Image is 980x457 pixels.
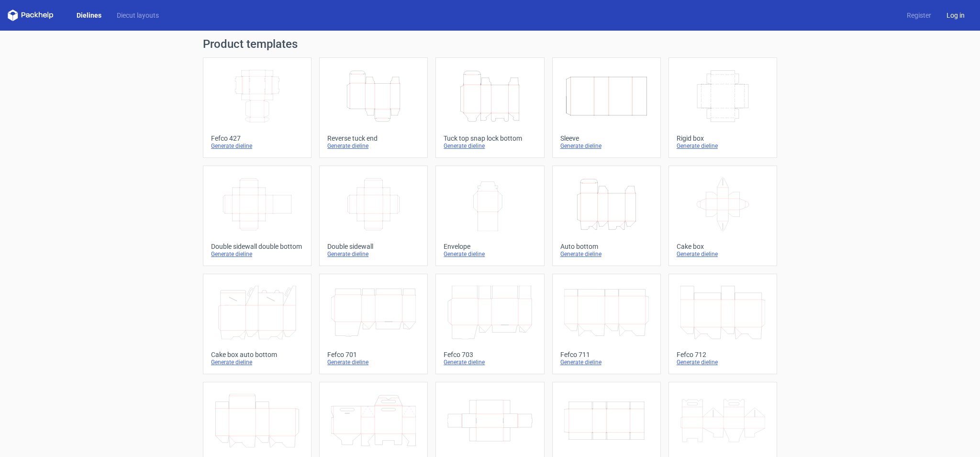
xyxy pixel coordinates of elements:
div: Generate dieline [560,142,653,150]
div: Fefco 711 [560,351,653,358]
a: Reverse tuck endGenerate dieline [319,57,428,158]
div: Generate dieline [327,358,420,366]
div: Generate dieline [677,250,769,258]
div: Auto bottom [560,243,653,250]
a: Register [899,11,939,20]
div: Generate dieline [677,142,769,150]
a: EnvelopeGenerate dieline [435,166,544,266]
a: Cake box auto bottomGenerate dieline [203,274,312,374]
a: Cake boxGenerate dieline [668,166,777,266]
a: Fefco 711Generate dieline [552,274,661,374]
div: Generate dieline [560,358,653,366]
a: Diecut layouts [109,11,167,20]
h1: Product templates [203,38,777,50]
a: Log in [939,11,972,20]
a: Fefco 701Generate dieline [319,274,428,374]
div: Generate dieline [560,250,653,258]
div: Generate dieline [444,250,536,258]
div: Double sidewall [327,243,420,250]
a: Fefco 703Generate dieline [435,274,544,374]
div: Generate dieline [327,250,420,258]
a: Fefco 712Generate dieline [668,274,777,374]
div: Double sidewall double bottom [211,243,303,250]
div: Rigid box [677,134,769,142]
div: Fefco 427 [211,134,303,142]
div: Generate dieline [211,358,303,366]
div: Tuck top snap lock bottom [444,134,536,142]
div: Envelope [444,243,536,250]
a: Double sidewallGenerate dieline [319,166,428,266]
div: Cake box auto bottom [211,351,303,358]
a: Double sidewall double bottomGenerate dieline [203,166,312,266]
a: SleeveGenerate dieline [552,57,661,158]
div: Fefco 701 [327,351,420,358]
div: Cake box [677,243,769,250]
div: Sleeve [560,134,653,142]
div: Reverse tuck end [327,134,420,142]
a: Dielines [69,11,109,20]
div: Generate dieline [327,142,420,150]
div: Generate dieline [677,358,769,366]
a: Auto bottomGenerate dieline [552,166,661,266]
div: Generate dieline [444,358,536,366]
div: Generate dieline [211,142,303,150]
div: Fefco 703 [444,351,536,358]
a: Fefco 427Generate dieline [203,57,312,158]
div: Generate dieline [211,250,303,258]
div: Generate dieline [444,142,536,150]
div: Fefco 712 [677,351,769,358]
a: Rigid boxGenerate dieline [668,57,777,158]
a: Tuck top snap lock bottomGenerate dieline [435,57,544,158]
